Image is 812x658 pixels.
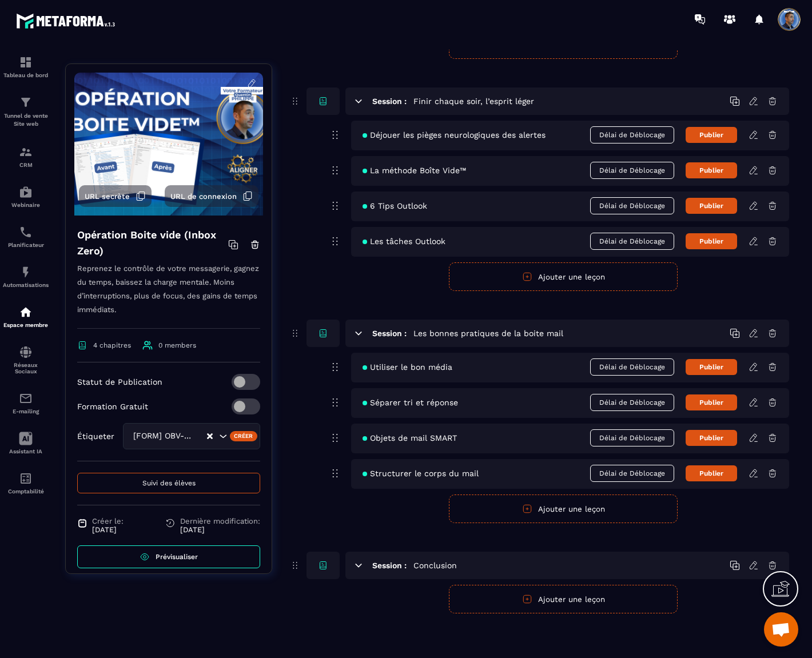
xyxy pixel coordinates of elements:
a: formationformationTableau de bord [3,47,49,87]
a: automationsautomationsWebinaire [3,177,49,217]
span: Délai de Déblocage [590,233,674,250]
p: [DATE] [180,525,260,534]
p: Tunnel de vente Site web [3,112,49,128]
div: Créer [230,431,258,441]
span: Délai de Déblocage [590,126,674,143]
img: logo [16,10,119,31]
button: Publier [686,359,737,375]
span: Délai de Déblocage [590,162,674,179]
a: accountantaccountantComptabilité [3,463,49,503]
p: Réseaux Sociaux [3,362,49,374]
p: Espace membre [3,322,49,328]
p: Webinaire [3,202,49,208]
a: formationformationCRM [3,137,49,177]
img: formation [19,55,33,69]
span: Prévisualiser [156,553,198,561]
span: 4 chapitres [93,341,131,349]
a: social-networksocial-networkRéseaux Sociaux [3,337,49,383]
img: formation [19,95,33,109]
span: La méthode Boîte Vide™ [363,166,466,175]
h5: Conclusion [413,560,457,571]
p: E-mailing [3,408,49,414]
p: [DATE] [92,525,124,534]
p: Comptabilité [3,488,49,495]
img: formation [19,145,33,159]
p: Assistant IA [3,448,49,454]
button: Publier [686,233,737,249]
span: Délai de Déblocage [590,465,674,482]
span: Structurer le corps du mail [363,469,479,478]
button: Publier [686,394,737,410]
h4: Opération Boite vide (Inbox Zero) [77,227,228,259]
span: Délai de Déblocage [590,429,674,446]
span: 0 members [158,341,196,349]
img: accountant [19,472,33,485]
button: Publier [686,465,737,481]
a: automationsautomationsEspace membre [3,297,49,337]
p: Reprenez le contrôle de votre messagerie, gagnez du temps, baissez la charge mentale. Moins d’int... [77,262,260,329]
h5: Les bonnes pratiques de la boite mail [413,328,563,339]
a: formationformationTunnel de vente Site web [3,87,49,137]
input: Search for option [194,430,206,442]
span: 6 Tips Outlook [363,201,427,210]
button: URL de connexion [165,185,258,207]
p: Formation Gratuit [77,402,148,411]
a: emailemailE-mailing [3,383,49,423]
span: Délai de Déblocage [590,197,674,214]
h6: Session : [372,97,407,106]
button: Publier [686,198,737,214]
img: automations [19,185,33,199]
p: CRM [3,162,49,168]
img: social-network [19,345,33,359]
p: Statut de Publication [77,377,162,386]
p: Tableau de bord [3,72,49,78]
span: Utiliser le bon média [363,362,452,372]
h6: Session : [372,561,407,570]
h6: Session : [372,329,407,338]
button: Ajouter une leçon [449,495,678,523]
button: Clear Selected [207,432,213,441]
button: URL secrète [79,185,152,207]
button: Ajouter une leçon [449,585,678,613]
span: Déjouer les pièges neurologiques des alertes [363,130,546,139]
img: scheduler [19,225,33,239]
span: Séparer tri et réponse [363,398,458,407]
div: Search for option [123,423,260,449]
span: Délai de Déblocage [590,358,674,376]
span: Créer le: [92,517,124,525]
span: Objets de mail SMART [363,433,457,442]
img: automations [19,265,33,279]
h5: Finir chaque soir, l’esprit léger [413,95,534,107]
span: Dernière modification: [180,517,260,525]
img: email [19,392,33,405]
img: automations [19,305,33,319]
p: Planificateur [3,242,49,248]
span: [FORM] OBV- IN [130,430,194,442]
button: Ajouter une leçon [449,262,678,291]
a: Prévisualiser [77,545,260,568]
span: Délai de Déblocage [590,394,674,411]
button: Publier [686,127,737,143]
a: schedulerschedulerPlanificateur [3,217,49,257]
span: URL de connexion [170,192,237,201]
img: background [74,73,263,216]
p: Étiqueter [77,432,114,441]
p: Automatisations [3,282,49,288]
span: Les tâches Outlook [363,237,445,246]
span: URL secrète [85,192,130,201]
a: Assistant IA [3,423,49,463]
a: automationsautomationsAutomatisations [3,257,49,297]
button: Publier [686,162,737,178]
span: Suivi des élèves [142,479,196,487]
div: Ouvrir le chat [764,612,798,647]
button: Publier [686,430,737,446]
button: Suivi des élèves [77,473,260,493]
